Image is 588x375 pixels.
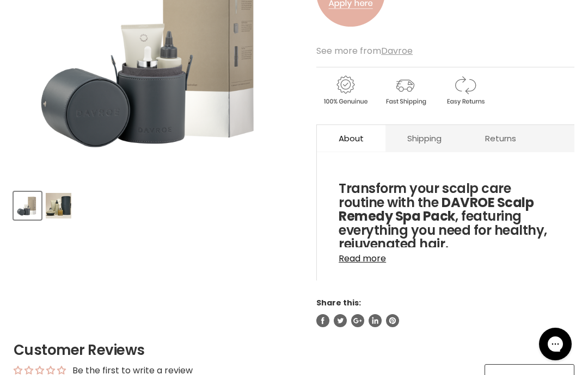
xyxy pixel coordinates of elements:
[376,74,434,107] img: shipping.gif
[385,125,463,152] a: Shipping
[14,340,574,360] h2: Customer Reviews
[12,189,304,220] div: Product thumbnails
[381,45,413,57] a: Davroe
[339,247,553,264] a: Read more
[436,74,494,107] img: returns.gif
[316,297,361,308] span: Share this:
[316,74,374,107] img: genuine.gif
[316,298,574,327] aside: Share this:
[534,324,577,364] iframe: Gorgias live chat messenger
[339,193,534,226] strong: DAVROE Scalp Remedy Spa Pack
[317,125,385,152] a: About
[45,192,72,220] button: Davroe Scalp Remedy Spa Pack
[46,193,71,218] img: Davroe Scalp Remedy Spa Pack
[316,45,413,57] span: See more from
[339,182,553,251] h3: Transform your scalp care routine with the , featuring everything you need for healthy, rejuvenat...
[14,192,41,220] button: Davroe Scalp Remedy Spa Pack
[15,193,40,218] img: Davroe Scalp Remedy Spa Pack
[463,125,538,152] a: Returns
